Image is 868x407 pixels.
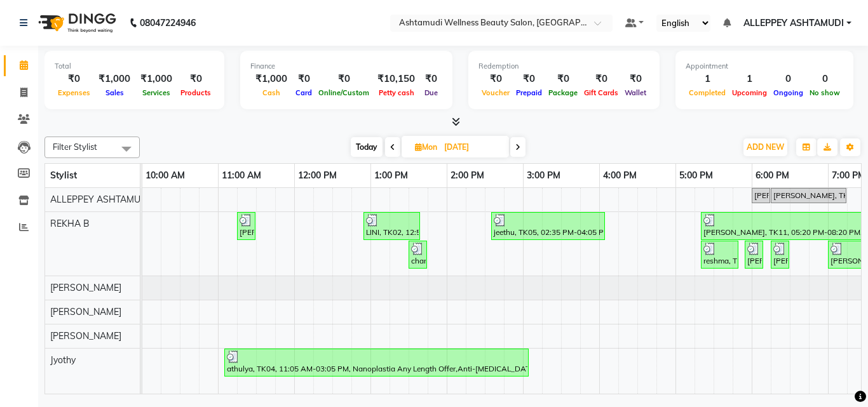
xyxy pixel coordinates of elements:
span: Completed [686,88,729,97]
span: [PERSON_NAME] [50,330,121,342]
div: ₹0 [513,72,545,86]
b: 08047224946 [140,5,196,41]
span: Ongoing [770,88,806,97]
div: ₹0 [292,72,315,86]
span: Online/Custom [315,88,372,97]
div: 0 [770,72,806,86]
div: [PERSON_NAME], TK06, 06:00 PM-06:15 PM, Eyebrows Threading [753,190,769,201]
span: Filter Stylist [53,142,97,152]
a: 12:00 PM [295,166,340,185]
img: logo [32,5,119,41]
div: ₹1,000 [250,72,292,86]
span: Card [292,88,315,97]
div: ₹10,150 [372,72,420,86]
input: 2025-09-01 [440,138,504,157]
span: Cash [259,88,283,97]
a: 4:00 PM [600,166,640,185]
div: chandini, TK03, 01:30 PM-01:45 PM, Eyebrows Threading [410,243,426,267]
div: Finance [250,61,442,72]
div: athulya, TK04, 11:05 AM-03:05 PM, Nanoplastia Any Length Offer,Anti-[MEDICAL_DATA] Treatment With... [226,350,527,375]
div: [PERSON_NAME], TK06, 06:15 PM-07:15 PM, Fruit Facial [772,190,845,201]
a: 11:00 AM [219,166,264,185]
span: ALLEPPEY ASHTAMUDI [743,17,844,30]
span: Mon [412,142,440,152]
span: Expenses [55,88,93,97]
div: [PERSON_NAME], TK08, 05:55 PM-06:10 PM, Eyebrows Threading [746,243,762,267]
span: No show [806,88,843,97]
span: ADD NEW [747,142,784,152]
span: Due [421,88,441,97]
span: Gift Cards [581,88,621,97]
a: 1:00 PM [371,166,411,185]
div: 1 [686,72,729,86]
span: ALLEPPEY ASHTAMUDI [50,194,149,205]
a: 2:00 PM [447,166,487,185]
div: 0 [806,72,843,86]
div: ₹1,000 [93,72,135,86]
div: ₹0 [177,72,214,86]
span: Services [139,88,173,97]
div: ₹0 [581,72,621,86]
span: [PERSON_NAME] [50,306,121,317]
div: reshma, TK07, 05:20 PM-05:50 PM, Haircut without wash [702,243,737,267]
span: Upcoming [729,88,770,97]
a: 10:00 AM [142,166,188,185]
div: LINI, TK02, 12:55 PM-01:40 PM, Normal Hair Cut,Eyebrows Threading [365,214,419,238]
a: 6:00 PM [752,166,792,185]
span: [PERSON_NAME] [50,282,121,293]
a: 3:00 PM [524,166,564,185]
div: jeethu, TK05, 02:35 PM-04:05 PM, Makeup,Blow Dry Setting [492,214,604,238]
div: ₹0 [55,72,93,86]
span: Products [177,88,214,97]
div: ₹0 [621,72,649,86]
div: [PERSON_NAME], TK09, 06:15 PM-06:30 PM, Eyebrows Threading [772,243,788,267]
span: Prepaid [513,88,545,97]
span: Voucher [478,88,513,97]
span: Sales [102,88,127,97]
div: ₹0 [545,72,581,86]
span: Wallet [621,88,649,97]
div: Redemption [478,61,649,72]
div: [PERSON_NAME], TK01, 11:15 AM-11:30 AM, Eyebrows Threading [238,214,254,238]
div: Total [55,61,214,72]
span: Jyothy [50,354,76,366]
span: REKHA B [50,218,90,229]
a: 5:00 PM [676,166,716,185]
div: Appointment [686,61,843,72]
div: ₹1,000 [135,72,177,86]
div: ₹0 [420,72,442,86]
span: Petty cash [376,88,417,97]
button: ADD NEW [743,138,787,156]
span: Today [351,137,383,157]
span: Package [545,88,581,97]
div: 1 [729,72,770,86]
div: ₹0 [315,72,372,86]
div: ₹0 [478,72,513,86]
span: Stylist [50,170,77,181]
